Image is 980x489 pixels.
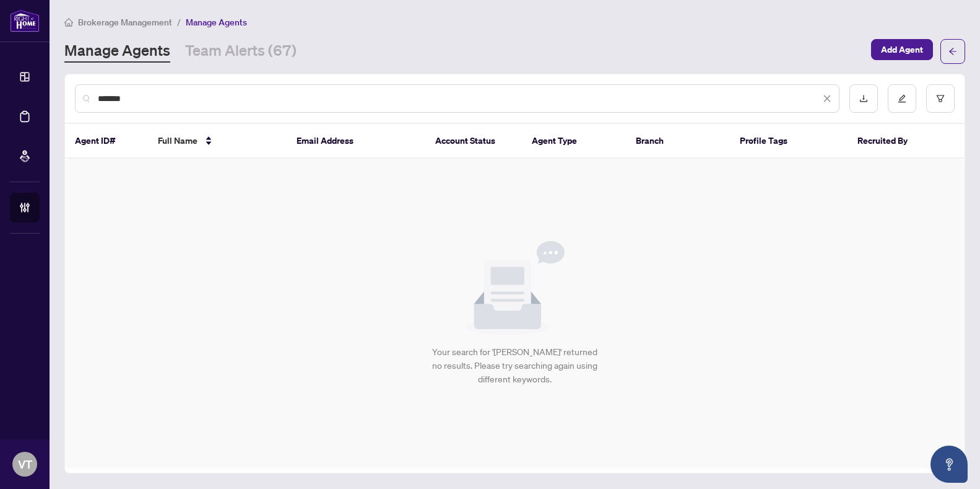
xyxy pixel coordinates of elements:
span: edit [898,94,906,103]
th: Agent ID# [65,124,148,159]
div: Your search for '[PERSON_NAME]' returned no results. Please try searching again using different k... [431,345,599,386]
button: Add Agent [871,39,933,60]
a: Manage Agents [64,40,170,63]
span: Add Agent [881,40,923,59]
th: Email Address [287,124,425,159]
img: logo [10,9,40,32]
span: download [859,94,868,103]
img: Null State Icon [466,241,565,335]
button: filter [926,84,955,113]
span: Full Name [158,134,197,148]
span: close [823,94,831,103]
th: Full Name [148,124,287,159]
th: Recruited By [848,124,930,159]
a: Team Alerts (67) [185,40,297,63]
span: filter [936,94,945,103]
span: Brokerage Management [78,17,172,28]
th: Branch [626,124,730,159]
button: Open asap [930,446,968,483]
button: download [849,84,878,113]
span: home [64,18,73,27]
th: Account Status [425,124,523,159]
th: Profile Tags [730,124,848,159]
span: Manage Agents [186,17,247,28]
button: edit [888,84,916,113]
span: arrow-left [948,47,957,56]
span: VT [18,456,32,473]
th: Agent Type [522,124,626,159]
li: / [177,15,181,29]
